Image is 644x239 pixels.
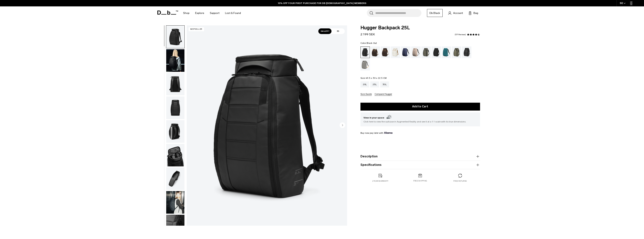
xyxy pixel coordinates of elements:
[189,27,204,31] p: Bestseller
[360,154,480,159] button: Description
[187,25,347,226] img: Hugger Backpack 25L Black Out
[340,122,345,129] button: Next slide
[225,6,241,20] a: Lost & Found
[363,115,477,120] span: View in your space
[363,120,477,123] span: Click here to view the suitcase in Augmented Reality and see it at a 1:1 scale with its true dime...
[166,73,184,96] img: Hugger Backpack 25L Black Out
[166,167,185,190] button: Hugger Backpack 25L Black Out
[413,180,427,182] p: Free shipping
[427,9,443,17] a: Db Black
[166,215,184,237] img: Hugger Backpack 25L Black Out
[166,191,185,214] button: Hugger Backpack 25L Black Out
[166,120,185,143] button: Hugger Backpack 25L Black Out
[453,11,463,15] span: Account
[166,215,185,237] button: Hugger Backpack 25L Black Out
[380,81,389,87] a: 30L
[401,46,410,58] a: Blue Hour
[371,46,380,58] a: Cappuccino
[166,49,185,72] button: Hugger Backpack 25L Black Out
[195,6,204,20] a: Explore
[391,46,400,58] a: Oatmilk
[455,34,466,36] a: 571 reviews
[318,28,331,34] span: Gallery
[360,25,480,30] span: Hugger Backpack 25L
[166,25,185,48] button: Hugger Backpack 25L Black Out
[166,168,184,190] img: Hugger Backpack 25L Black Out
[432,46,441,58] a: Charcoal Grey
[448,11,463,15] a: Account
[370,81,379,87] a: 25L
[331,28,345,34] span: 3D
[469,11,478,15] button: Bag
[384,132,392,134] img: {"height" => 20, "alt" => "Klarna"}
[367,42,377,44] span: Black Out
[360,103,480,111] button: Add to Cart
[366,77,387,79] span: 49.5 x 30 x 22.5 CM
[360,81,369,87] a: 20L
[360,33,375,36] span: 2 199 SEK
[360,131,392,135] span: Buy now pay later with
[453,180,467,182] p: Free returns
[166,120,184,143] img: Hugger Backpack 25L Black Out
[360,59,370,71] a: Sand Grey
[360,46,370,58] a: Black Out
[166,96,184,119] img: Hugger Backpack 25L Black Out
[166,144,184,166] img: Hugger Backpack 25L Black Out
[421,46,431,58] a: Forest Green
[210,6,219,20] a: Support
[166,144,185,167] button: Hugger Backpack 25L Black Out
[360,77,387,79] legend: Size:
[381,46,390,58] a: Espresso
[166,191,184,214] img: Hugger Backpack 25L Black Out
[360,93,372,96] button: Size Guide
[452,46,461,58] a: Mash Green
[375,93,392,96] button: Compare Hugger
[180,6,244,20] nav: Main Navigation
[372,180,388,182] p: 2 year warranty
[183,6,190,20] a: Shop
[473,11,478,15] span: Bag
[360,112,480,126] button: View in your space Click here to view the suitcase in Augmented Reality and see it at a 1:1 scale...
[411,46,421,58] a: Fogbow Beige
[166,49,184,72] img: Hugger Backpack 25L Black Out
[166,96,185,119] button: Hugger Backpack 25L Black Out
[442,46,451,58] a: Midnight Teal
[360,42,377,44] legend: Color:
[166,26,184,48] img: Hugger Backpack 25L Black Out
[278,2,366,5] a: 10% OFF YOUR FIRST PURCHASE FOR DB [DEMOGRAPHIC_DATA] MEMBERS
[462,46,471,58] a: Reflective Black
[187,25,347,226] li: 1 / 11
[360,163,480,167] button: Specifications
[166,73,185,96] button: Hugger Backpack 25L Black Out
